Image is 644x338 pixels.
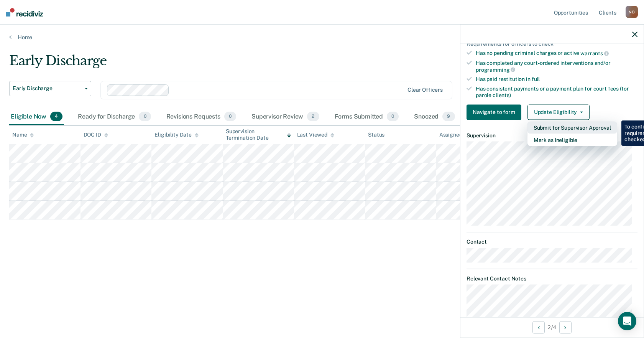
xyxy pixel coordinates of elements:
[250,109,321,125] div: Supervisor Review
[476,66,515,73] span: programming
[9,34,635,41] a: Home
[460,317,644,337] div: 2 / 4
[165,109,238,125] div: Revisions Requests
[154,132,199,138] div: Eligibility Date
[532,321,545,333] button: Previous Opportunity
[626,6,638,18] div: N B
[387,112,399,122] span: 0
[527,134,617,146] button: Mark as Ineligible
[618,312,636,330] div: Open Intercom Messenger
[6,8,43,16] img: Recidiviz
[532,76,540,82] span: full
[467,132,637,138] dt: Supervision
[476,86,637,99] div: Has consistent payments or a payment plan for court fees (for parole
[559,321,572,333] button: Next Opportunity
[12,132,34,138] div: Name
[84,132,108,138] div: DOC ID
[76,109,152,125] div: Ready for Discharge
[9,109,64,125] div: Eligible Now
[226,128,291,141] div: Supervision Termination Date
[439,132,475,138] div: Assigned to
[467,275,637,282] dt: Relevant Contact Notes
[527,104,590,120] button: Update Eligibility
[467,239,637,245] dt: Contact
[50,112,62,122] span: 4
[13,85,82,92] span: Early Discharge
[412,109,456,125] div: Snoozed
[297,132,334,138] div: Last Viewed
[467,104,524,120] a: Navigate to form link
[493,92,511,98] span: clients)
[442,112,455,122] span: 9
[307,112,319,122] span: 2
[224,112,236,122] span: 0
[467,104,521,120] button: Navigate to form
[527,121,617,134] button: Submit for Supervisor Approval
[9,53,492,75] div: Early Discharge
[407,87,443,93] div: Clear officers
[139,112,151,122] span: 0
[476,50,637,57] div: Has no pending criminal charges or active
[476,76,637,82] div: Has paid restitution in
[368,132,384,138] div: Status
[580,50,609,56] span: warrants
[333,109,401,125] div: Forms Submitted
[476,59,637,73] div: Has completed any court-ordered interventions and/or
